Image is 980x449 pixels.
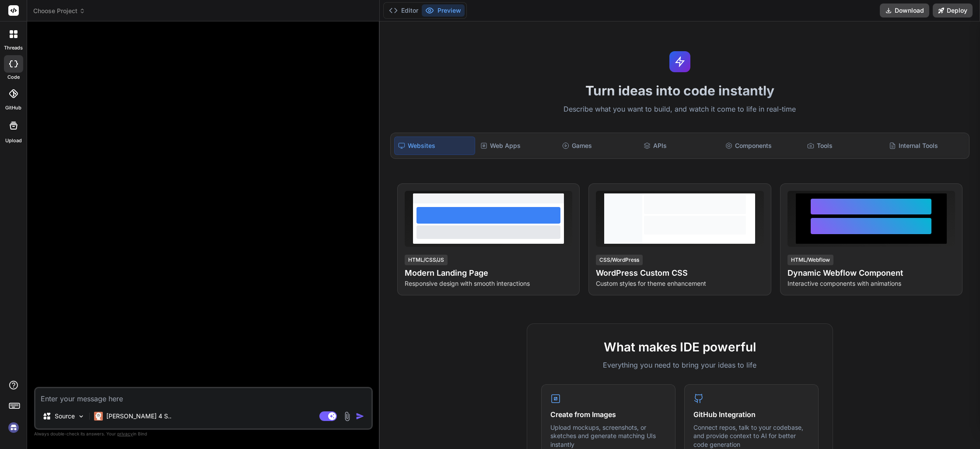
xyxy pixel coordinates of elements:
div: HTML/CSS/JS [405,255,448,265]
label: Upload [5,137,22,144]
div: Tools [804,137,884,155]
p: [PERSON_NAME] 4 S.. [106,412,171,421]
h4: Modern Landing Page [405,267,572,279]
button: Editor [385,4,422,17]
p: Always double-check its answers. Your in Bind [34,430,373,438]
h4: WordPress Custom CSS [596,267,763,279]
img: icon [356,412,364,421]
p: Interactive components with animations [787,279,955,288]
img: attachment [342,411,352,421]
img: Claude 4 Sonnet [94,412,103,421]
p: Upload mockups, screenshots, or sketches and generate matching UIs instantly [550,423,666,449]
div: HTML/Webflow [787,255,833,265]
p: Custom styles for theme enhancement [596,279,763,288]
div: Websites [394,137,475,155]
p: Connect repos, talk to your codebase, and provide context to AI for better code generation [693,423,809,449]
label: GitHub [5,104,21,112]
div: APIs [640,137,720,155]
button: Deploy [933,4,973,18]
button: Preview [422,4,465,17]
div: Web Apps [477,137,557,155]
label: threads [4,44,23,52]
img: signin [6,420,21,435]
h2: What makes IDE powerful [541,338,819,356]
img: Pick Models [77,413,85,420]
div: CSS/WordPress [596,255,643,265]
div: Internal Tools [885,137,966,155]
p: Everything you need to bring your ideas to life [541,360,819,370]
h4: Dynamic Webflow Component [787,267,955,279]
button: Download [880,4,929,18]
span: Choose Project [33,7,85,15]
span: privacy [117,431,133,436]
div: Components [722,137,802,155]
h1: Turn ideas into code instantly [385,83,975,98]
p: Responsive design with smooth interactions [405,279,572,288]
h4: Create from Images [550,409,666,420]
p: Describe what you want to build, and watch it come to life in real-time [385,104,975,115]
h4: GitHub Integration [693,409,809,420]
div: Games [559,137,639,155]
label: code [7,74,20,81]
p: Source [55,412,75,421]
